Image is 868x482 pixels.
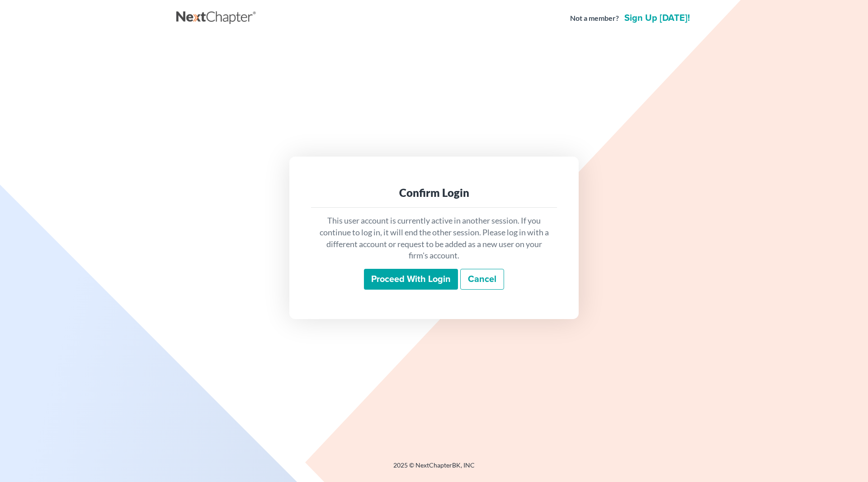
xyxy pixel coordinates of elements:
[623,14,692,23] a: Sign up [DATE]!
[176,461,692,477] div: 2025 © NextChapterBK, INC
[570,13,619,24] strong: Not a member?
[318,215,550,262] p: This user account is currently active in another session. If you continue to log in, it will end ...
[318,186,550,200] div: Confirm Login
[364,269,458,290] input: Proceed with login
[460,269,504,290] a: Cancel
